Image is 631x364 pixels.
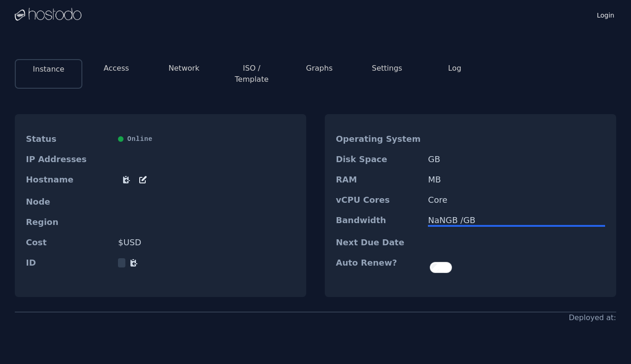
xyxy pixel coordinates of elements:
[372,63,402,74] button: Settings
[448,63,462,74] button: Log
[336,258,421,277] dt: Auto Renew?
[336,216,421,227] dt: Bandwidth
[336,155,421,164] dt: Disk Space
[336,195,421,205] dt: vCPU Cores
[26,218,111,227] dt: Region
[33,64,64,75] button: Instance
[26,175,111,186] dt: Hostname
[428,195,605,205] dd: Core
[26,258,111,267] dt: ID
[428,175,605,184] dd: MB
[26,238,111,247] dt: Cost
[336,175,421,184] dt: RAM
[569,312,616,323] div: Deployed at:
[26,155,111,164] dt: IP Addresses
[118,238,295,247] dd: $ USD
[225,63,278,85] button: ISO / Template
[104,63,129,74] button: Access
[428,155,605,164] dd: GB
[26,134,111,144] dt: Status
[26,197,111,206] dt: Node
[306,63,333,74] button: Graphs
[15,8,81,22] img: Logo
[428,216,605,225] div: NaN GB / GB
[168,63,199,74] button: Network
[118,134,295,144] div: Online
[336,238,421,247] dt: Next Due Date
[595,9,616,20] a: Login
[336,134,421,144] dt: Operating System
